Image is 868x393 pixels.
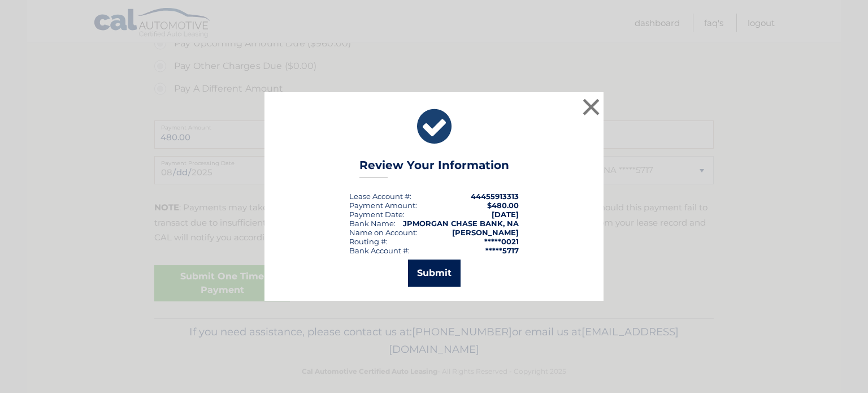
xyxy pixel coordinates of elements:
[349,192,411,201] div: Lease Account #:
[349,237,388,246] div: Routing #:
[452,228,519,237] strong: [PERSON_NAME]
[492,210,519,219] span: [DATE]
[359,158,509,178] h3: Review Your Information
[349,219,396,228] div: Bank Name:
[349,246,410,255] div: Bank Account #:
[408,260,461,287] button: Submit
[349,210,405,219] div: :
[471,192,519,201] strong: 44455913313
[349,210,403,219] span: Payment Date
[403,219,519,228] strong: JPMORGAN CHASE BANK, NA
[349,201,417,210] div: Payment Amount:
[580,96,602,118] button: ×
[487,201,519,210] span: $480.00
[349,228,418,237] div: Name on Account:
